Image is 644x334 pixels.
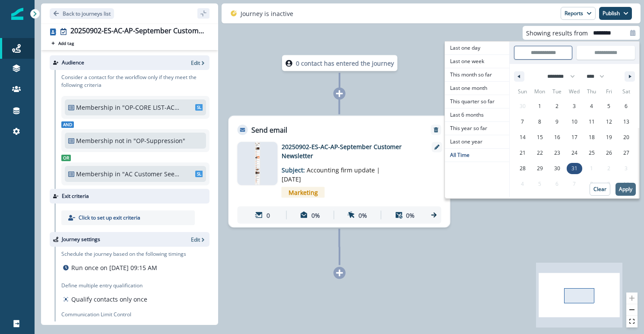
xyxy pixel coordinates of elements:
[61,282,149,289] p: Define multiple entry qualification
[445,41,509,55] button: Last one day
[76,103,113,112] p: Membership
[406,210,415,219] p: 0%
[339,73,340,115] g: Edge from node-dl-count to f226c198-9602-4a4e-a54d-dd8b96384b33
[445,108,509,122] button: Last 6 months
[549,114,566,130] button: 9
[583,114,600,130] button: 11
[531,161,549,176] button: 29
[445,68,509,81] span: This month so far
[583,99,600,114] button: 4
[11,8,23,20] img: Inflection
[566,130,583,145] button: 17
[554,161,560,176] span: 30
[618,99,635,114] button: 6
[590,99,593,114] span: 4
[600,114,618,130] button: 12
[600,85,618,99] span: Fri
[445,135,509,149] button: Last one year
[445,41,509,54] span: Last one day
[228,116,450,228] div: Send emailRemoveemail asset unavailable20250902-ES-AC-AP-September Customer NewsletterSubject: Ac...
[241,9,293,18] p: Journey is inactive
[282,187,325,198] span: Marketing
[514,114,531,130] button: 7
[197,8,209,19] button: sidebar collapse toggle
[445,122,509,135] span: This year so far
[521,114,524,130] span: 7
[618,130,635,145] button: 20
[62,59,84,67] p: Audience
[531,114,549,130] button: 8
[58,41,74,46] p: Add tag
[445,95,509,108] span: This quarter so far
[445,55,509,68] button: Last one week
[514,161,531,176] button: 28
[251,125,287,135] p: Send email
[554,145,560,161] span: 23
[566,145,583,161] button: 24
[255,142,260,185] img: email asset unavailable
[531,130,549,145] button: 15
[623,145,629,161] span: 27
[566,85,583,99] span: Wed
[625,99,628,114] span: 6
[549,99,566,114] button: 2
[600,99,618,114] button: 5
[339,229,340,265] g: Edge from f226c198-9602-4a4e-a54d-dd8b96384b33 to node-add-under-f1b59d7c-31d2-411f-805e-e7b00199...
[607,99,610,114] span: 5
[583,130,600,145] button: 18
[61,250,186,258] p: Schedule the journey based on the following timings
[133,136,191,145] p: "OP-Suppression"
[514,85,531,99] span: Sun
[626,316,638,328] button: fit view
[615,183,636,196] button: Apply
[429,127,443,133] button: Remove
[282,166,380,183] span: Accounting firm update | [DATE]
[549,161,566,176] button: 30
[61,73,209,89] p: Consider a contact for the workflow only if they meet the following criteria
[514,130,531,145] button: 14
[623,114,629,130] span: 13
[115,169,121,178] p: in
[623,130,629,145] span: 20
[520,161,526,176] span: 28
[606,145,612,161] span: 26
[122,103,180,112] p: "OP-CORE LIST-AC: AP Console Admins"
[71,295,147,304] p: Qualify contacts only once
[61,121,74,128] span: And
[445,149,509,162] button: All Time
[115,103,121,112] p: in
[445,82,509,95] button: Last one month
[445,108,509,121] span: Last 6 months
[571,161,577,176] span: 31
[589,114,595,130] span: 11
[531,99,549,114] button: 1
[537,130,543,145] span: 15
[62,235,100,243] p: Journey settings
[606,114,612,130] span: 12
[191,59,200,67] p: Edit
[566,114,583,130] button: 10
[599,7,632,20] button: Publish
[626,304,638,316] button: zoom out
[549,85,566,99] span: Tue
[50,8,114,19] button: Go back
[61,155,71,161] span: Or
[561,7,596,20] button: Reports
[115,136,132,145] p: not in
[296,59,394,68] p: 0 contact has entered the journey
[63,10,111,17] p: Back to journeys list
[618,145,635,161] button: 27
[566,99,583,114] button: 3
[61,311,209,318] p: Communication Limit Control
[600,130,618,145] button: 19
[122,169,180,178] p: "AC Customer Seed List"
[606,130,612,145] span: 19
[618,85,635,99] span: Sat
[583,85,600,99] span: Thu
[531,85,549,99] span: Mon
[520,130,526,145] span: 14
[537,145,543,161] span: 22
[76,169,113,178] p: Membership
[537,161,543,176] span: 29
